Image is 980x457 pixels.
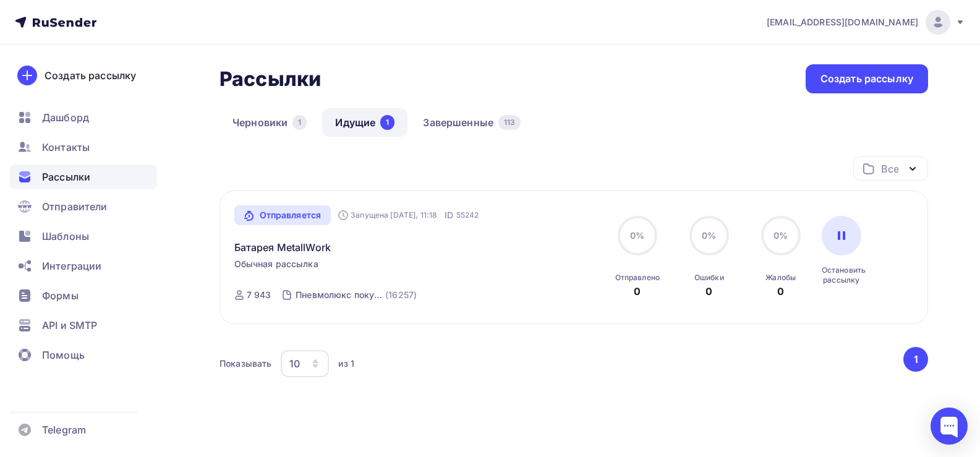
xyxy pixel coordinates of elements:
[289,356,300,371] div: 10
[42,199,108,214] span: Отправители
[702,230,716,241] span: 0%
[410,108,534,137] a: Завершенные113
[338,357,354,370] div: из 1
[10,164,157,189] a: Рассылки
[380,115,394,130] div: 1
[322,108,407,137] a: Идущие1
[822,265,861,285] div: Остановить рассылку
[10,283,157,308] a: Формы
[42,140,90,155] span: Контакты
[219,357,271,370] div: Показывать
[630,230,644,241] span: 0%
[767,10,965,35] a: [EMAIL_ADDRESS][DOMAIN_NAME]
[10,194,157,219] a: Отправители
[234,258,318,270] span: Обычная рассылка
[338,210,437,220] div: Запущена [DATE], 11:18
[765,273,796,283] div: Жалобы
[42,318,97,333] span: API и SMTP
[694,273,724,283] div: Ошибки
[234,205,331,225] a: Отправляется
[853,156,928,181] button: Все
[42,258,101,273] span: Интеграции
[777,284,784,299] div: 0
[901,347,929,372] ul: Pagination
[280,349,330,378] button: 10
[296,289,383,301] div: Пневмолюкс покупатели
[767,16,918,28] span: [EMAIL_ADDRESS][DOMAIN_NAME]
[634,284,641,299] div: 0
[292,115,307,130] div: 1
[881,161,898,176] div: Все
[10,224,157,249] a: Шаблоны
[385,289,417,301] div: (16257)
[294,285,418,305] a: Пневмолюкс покупатели (16257)
[498,115,521,130] div: 113
[42,229,89,244] span: Шаблоны
[445,209,453,221] span: ID
[10,135,157,160] a: Контакты
[773,230,788,241] span: 0%
[42,169,90,184] span: Рассылки
[820,72,913,86] div: Создать рассылку
[42,422,86,437] span: Telegram
[10,105,157,130] a: Дашборд
[903,347,928,372] button: Go to page 1
[42,348,85,362] span: Помощь
[219,67,321,92] h2: Рассылки
[234,240,331,255] a: Батарея MetallWork
[45,68,136,83] div: Создать рассылку
[247,289,271,301] div: 7 943
[705,284,712,299] div: 0
[219,108,320,137] a: Черновики1
[42,288,79,303] span: Формы
[615,273,660,283] div: Отправлено
[456,209,479,221] span: 55242
[42,110,89,125] span: Дашборд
